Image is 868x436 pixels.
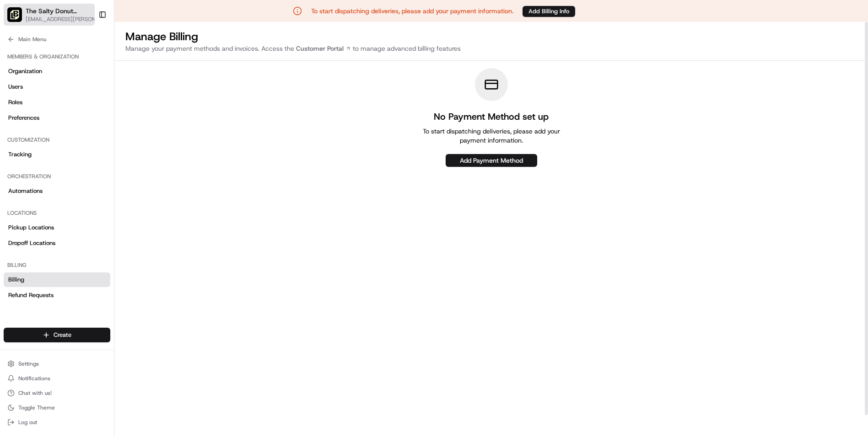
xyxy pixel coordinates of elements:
span: Roles [8,98,22,106]
div: Customization [4,133,110,147]
span: Log out [18,419,37,426]
a: 💻API Documentation [74,129,151,145]
div: Start new chat [31,87,150,96]
span: Dropoff Locations [8,239,55,247]
button: Main Menu [4,33,110,46]
button: Notifications [4,372,110,385]
a: Billing [4,272,110,287]
h1: No Payment Method set up [418,110,565,123]
span: Notifications [18,375,50,382]
a: Automations [4,184,110,198]
p: To start dispatching deliveries, please add your payment information. [418,127,565,145]
span: Knowledge Base [18,133,70,142]
h1: Manage Billing [125,29,857,44]
button: The Salty Donut (Mary Brickell Village)The Salty Donut ([PERSON_NAME][GEOGRAPHIC_DATA])[EMAIL_ADD... [4,4,95,26]
a: Organization [4,64,110,79]
input: Clear [24,59,151,69]
button: Add Billing Info [523,6,575,17]
div: We're available if you need us! [31,96,116,104]
a: Users [4,80,110,94]
span: Toggle Theme [18,404,55,411]
img: Nash [9,9,27,27]
div: Members & Organization [4,49,110,64]
img: The Salty Donut (Mary Brickell Village) [7,7,22,22]
span: API Documentation [86,133,147,142]
button: Settings [4,357,110,370]
button: Toggle Theme [4,401,110,414]
span: Organization [8,67,42,75]
div: Locations [4,206,110,220]
span: Create [54,331,71,339]
span: Pylon [91,155,111,162]
button: Start new chat [156,90,167,101]
p: Welcome 👋 [9,37,167,51]
span: Main Menu [18,36,46,43]
p: To start dispatching deliveries, please add your payment information. [311,6,513,16]
span: Billing [8,276,24,284]
a: Powered byPylon [65,154,111,162]
span: Automations [8,187,43,195]
p: Manage your payment methods and invoices. Access the to manage advanced billing features [125,44,857,53]
button: Chat with us! [4,387,110,399]
span: Refund Requests [8,291,54,299]
button: The Salty Donut ([PERSON_NAME][GEOGRAPHIC_DATA]) [26,6,91,16]
a: Roles [4,95,110,110]
a: Preferences [4,111,110,125]
a: Tracking [4,147,110,162]
div: 📗 [9,133,16,141]
button: Add Payment Method [446,154,537,167]
span: Settings [18,360,39,367]
span: Chat with us! [18,389,52,397]
div: Orchestration [4,169,110,184]
button: Log out [4,416,110,429]
a: Dropoff Locations [4,236,110,250]
div: Billing [4,258,110,272]
a: Pickup Locations [4,220,110,235]
a: Refund Requests [4,288,110,303]
img: 1736555255976-a54dd68f-1ca7-489b-9aae-adbdc363a1c4 [9,87,26,104]
span: Tracking [8,150,32,159]
a: 📗Knowledge Base [5,129,74,145]
a: Customer Portal [294,44,353,53]
button: Create [4,328,110,342]
span: Users [8,83,23,91]
div: 💻 [77,133,85,141]
span: Pickup Locations [8,223,54,232]
span: Preferences [8,114,39,122]
button: [EMAIL_ADDRESS][PERSON_NAME][DOMAIN_NAME] [26,16,101,23]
